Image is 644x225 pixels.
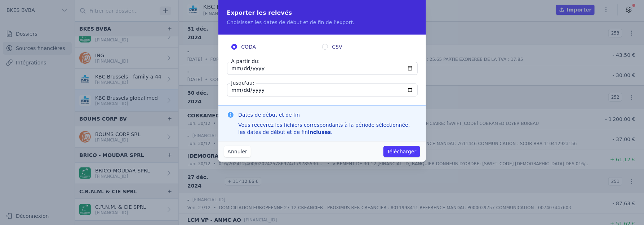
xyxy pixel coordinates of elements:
input: CODA [231,44,237,50]
span: CODA [241,43,256,50]
h3: Dates de début et de fin [239,111,417,118]
label: CODA [231,43,322,50]
h2: Exporter les relevés [227,9,417,17]
button: Annuler [224,146,251,157]
div: Vous recevrez les fichiers correspondants à la période sélectionnée, les dates de début et de fin . [239,121,417,136]
input: CSV [322,44,328,50]
label: A partir du: [230,58,261,65]
label: Jusqu'au: [230,79,256,86]
button: Télécharger [383,146,420,157]
p: Choisissez les dates de début et de fin de l'export. [227,19,417,26]
strong: incluses [308,129,331,135]
span: CSV [332,43,342,50]
label: CSV [322,43,413,50]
